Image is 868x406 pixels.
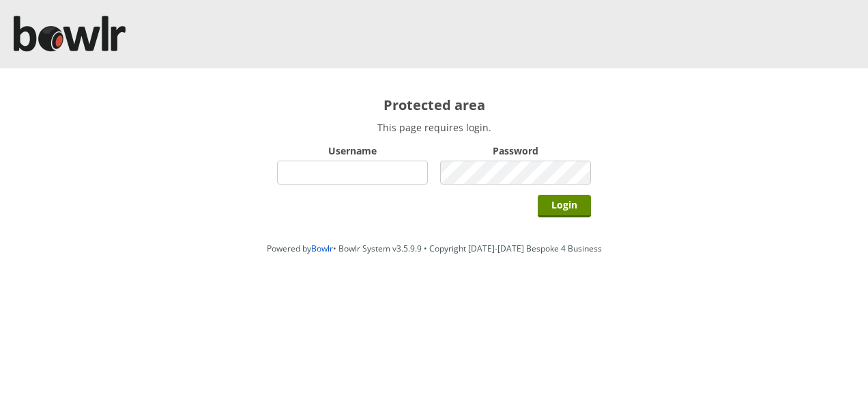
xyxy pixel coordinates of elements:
[277,144,428,157] label: Username
[440,144,591,157] label: Password
[267,243,602,254] span: Powered by • Bowlr System v3.5.9.9 • Copyright [DATE]-[DATE] Bespoke 4 Business
[277,96,591,114] h2: Protected area
[277,121,591,134] p: This page requires login.
[311,243,333,254] a: Bowlr
[538,195,591,217] input: Login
